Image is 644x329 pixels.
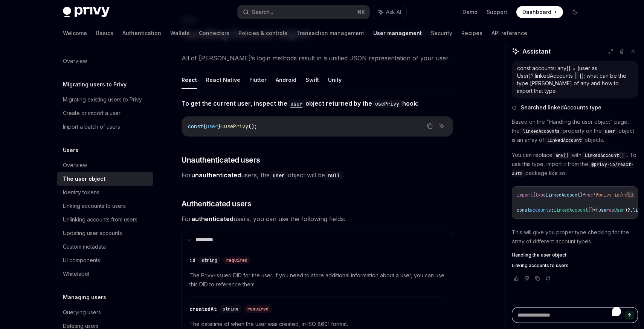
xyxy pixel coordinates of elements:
span: Searched linkedAccounts type [521,104,601,111]
span: { [203,123,206,130]
a: Create or import a user [57,106,153,120]
a: Migrating existing users to Privy [57,93,153,106]
button: Send message [625,311,634,320]
a: Import a batch of users [57,120,153,134]
span: ( [596,207,598,213]
span: The Privy-issued DID for the user. If you need to store additional information about a user, you ... [189,271,445,289]
a: Support [487,8,507,16]
button: Swift [305,71,319,89]
div: Search... [252,8,273,17]
span: All of [PERSON_NAME]’s login methods result in a unified JSON representation of your user. [182,53,453,63]
button: Search...⌘K [238,5,369,19]
button: Copy the contents from the code block [425,121,435,131]
span: : [551,207,554,213]
a: API reference [491,24,527,42]
span: from [583,192,593,198]
a: The user object [57,172,153,186]
a: user [287,100,305,107]
p: You can replace with . To use this type, import it from the package like so: [512,151,638,178]
span: )?. [625,207,633,213]
button: Copy the contents from the code block [625,189,635,199]
button: Ask AI [373,5,406,19]
strong: authenticated [191,215,233,223]
div: Import a batch of users [63,122,120,131]
span: string [201,257,217,263]
span: user [598,207,609,213]
span: user [605,128,615,134]
a: Welcome [63,24,87,42]
span: = [593,207,596,213]
span: LinkedAccount [554,207,588,213]
span: const [517,207,530,213]
a: Updating user accounts [57,226,153,240]
span: Handling the user object [512,252,566,258]
a: Unlinking accounts from users [57,213,153,226]
div: createdAt [189,305,217,313]
span: accounts [530,207,551,213]
a: Demo [462,8,478,16]
span: any[] [555,152,569,158]
span: User [614,207,625,213]
span: ⌘ K [357,9,365,15]
div: Unlinking accounts from users [63,215,137,224]
div: Create or import a user [63,109,121,118]
div: Linking accounts to users [63,201,126,211]
span: LinkedAccount[] [584,152,624,158]
a: Identity tokens [57,186,153,199]
button: Android [276,71,296,89]
div: Updating user accounts [63,229,122,238]
a: Handling the user object [512,252,638,258]
span: Authenticated users [182,198,252,209]
a: user [270,171,288,179]
div: Overview [63,57,87,66]
span: (); [248,123,257,130]
a: Authentication [122,24,161,42]
div: id [189,257,195,264]
strong: unauthenticated [191,171,241,179]
span: The datetime of when the user was created, in ISO 8601 format. [189,320,445,329]
code: usePrivy [372,100,402,108]
a: Linking accounts to users [512,263,638,269]
a: Custom metadata [57,240,153,254]
strong: To get the current user, inspect the object returned by the hook: [182,100,418,107]
div: required [244,305,272,313]
h5: Managing users [63,293,106,302]
a: Policies & controls [238,24,287,42]
span: type [535,192,546,198]
a: Linking accounts to users [57,199,153,213]
a: Recipes [461,24,482,42]
span: string [223,306,238,312]
button: React [182,71,197,89]
button: React Native [206,71,240,89]
span: Linking accounts to users [512,263,569,269]
span: Dashboard [522,8,551,16]
a: Whitelabel [57,267,153,281]
span: [] [588,207,593,213]
code: null [325,171,343,180]
a: User management [373,24,422,42]
div: Identity tokens [63,188,99,197]
p: Based on the "Handling the user object" page, the property on the object is an array of objects. [512,117,638,145]
button: Toggle dark mode [569,6,581,18]
span: { [533,192,535,198]
span: Unauthenticated users [182,155,260,165]
span: @privy-io/react-auth [512,161,633,177]
span: const [188,123,203,130]
img: dark logo [63,7,110,17]
button: Ask AI [437,121,447,131]
a: Security [431,24,452,42]
span: LinkedAccount [547,137,581,143]
span: } [218,123,221,130]
span: Assistant [522,47,551,56]
div: const accounts: any[] = (user as User)?.linkedAccounts || []; what can be the type [PERSON_NAME] ... [517,65,633,95]
span: } [580,192,583,198]
div: Whitelabel [63,269,89,278]
span: usePrivy [224,123,248,130]
span: linkedAccounts [523,128,560,134]
a: Transaction management [296,24,364,42]
div: Querying users [63,308,101,317]
a: Overview [57,158,153,172]
h5: Users [63,146,78,155]
a: Basics [96,24,113,42]
h5: Migrating users to Privy [63,80,127,89]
